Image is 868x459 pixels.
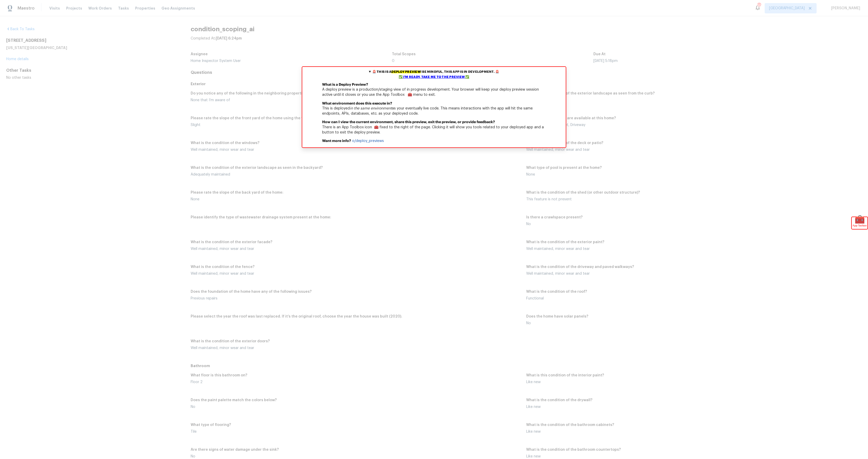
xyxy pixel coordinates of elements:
h5: What is the condition of the exterior facade? [191,240,272,244]
h5: Please identify the type of wastewater drainage system present at the home: [191,216,331,219]
span: [PERSON_NAME] [829,6,860,11]
div: Floor 2 [191,380,522,384]
div: Other Tasks [6,68,174,73]
span: Work Orders [88,6,112,11]
h5: What is the condition of the drywall? [526,398,592,402]
h5: What is the condition of the windows? [191,141,259,145]
em: in the same environment [350,107,392,110]
h5: Total Scopes [392,52,416,56]
h5: Are there signs of water damage under the sink? [191,448,279,452]
span: [GEOGRAPHIC_DATA] [769,6,805,11]
h5: [US_STATE][GEOGRAPHIC_DATA] [6,45,174,50]
h5: What type of pool is present at the home? [526,166,602,170]
div: Previous repairs [191,297,522,300]
h5: What floor is this bathroom on? [191,374,247,377]
span: Geo Assignments [161,6,195,11]
div: 50 [757,3,761,8]
div: Adequately maintained [191,173,522,176]
div: None [191,197,522,201]
h5: What is the condition of the bathroom cabinets? [526,423,614,427]
h5: What types of parking are available at this home? [526,116,616,120]
p: A deploy preview is a production/staging view of in progress development. Your browser will keep ... [302,82,566,101]
h5: Does the home have solar panels? [526,315,588,318]
h5: What is this condition of the interior paint? [526,374,604,377]
div: Functional [526,297,858,300]
h5: What is the condition of the exterior doors? [191,339,270,343]
span: Properties [135,6,155,11]
h5: Please rate the slope of the back yard of the home: [191,191,283,194]
h5: Please select the year the roof was last replaced. If it’s the original roof, choose the year the... [191,315,402,318]
h5: What is the condition of the driveway and paved walkways? [526,265,634,269]
div: Well maintained, minor wear and tear [526,148,858,152]
h5: What is the condition of the shed (or other outdoor structure)? [526,191,640,194]
div: Well maintained, minor wear and tear [526,247,858,251]
div: Like new [526,455,858,458]
span: [DATE] 6:24pm [216,37,242,40]
div: Like new [526,405,858,409]
a: Home details [6,57,29,61]
span: No other tasks [6,76,31,80]
h5: Does the foundation of the home have any of the following issues? [191,290,312,294]
div: This feature is not present [526,197,858,201]
span: Visits [49,6,60,11]
span: Maestro [18,6,35,11]
div: Tile [191,430,522,433]
p: This is deployed as your eventually live code. This means interactions with the app will hit the ... [302,101,566,120]
b: How can I view the current environment, share this preview, exit the preview, or provide feedback? [322,120,495,124]
div: [DATE] 5:18pm [593,59,795,63]
mark: deploy preview [391,70,420,73]
h5: What is the condition of the exterior landscape as seen from the curb? [526,92,655,95]
div: Like new [526,430,858,433]
p: There is an App Toolbox icon 🧰 fixed to the right of the page. Clicking it will show you tools re... [302,120,566,139]
span: App Toolbox [853,223,867,228]
div: 0 [392,59,593,63]
div: Completed At: [191,36,862,49]
b: What is a Deploy Preview? [322,83,368,86]
h5: What is the condition of the bathroom countertops? [526,448,621,452]
h2: [STREET_ADDRESS] [6,38,174,43]
h2: condition_scoping_ai [191,27,862,32]
div: Well maintained, minor wear and tear [191,247,522,251]
div: None [526,173,858,176]
div: None that I’m aware of [191,98,522,102]
h5: Assignee [191,52,208,56]
div: No [191,455,522,458]
div: Well maintained, minor wear and tear [191,346,522,350]
div: 🧰App Toolbox [852,217,867,229]
h5: Does the paint palette match the colors below? [191,398,277,402]
h5: What is the condition of the exterior paint? [526,240,604,244]
div: No [191,405,522,409]
h5: Bathroom [191,363,862,368]
b: Want more info? [322,139,351,143]
summary: 🚨 This is adeploy preview! Be mindful, this app is in development. 🚨✅ I'm ready, take me to the p... [302,67,566,82]
div: Excellent curb appeal [526,98,858,102]
div: Well maintained, minor wear and tear [526,272,858,275]
div: Attached garage, Street, Driveway [526,123,858,127]
h5: Please rate the slope of the front yard of the home using the following: [191,116,319,120]
div: No [526,222,858,226]
div: Well maintained, minor wear and tear [191,272,522,275]
div: Like new [526,380,858,384]
h4: Questions [191,70,862,75]
h5: What type of flooring? [191,423,231,427]
h5: What is the condition of the fence? [191,265,254,269]
a: o/deploy_previews [352,139,384,143]
div: Slight [191,123,522,127]
h5: Exterior [191,81,862,86]
span: Projects [66,6,82,11]
b: What environment does this execute in? [322,102,392,105]
span: Tasks [118,6,129,10]
span: 🧰 [852,217,867,222]
div: Home Inspector System User [191,59,392,63]
h5: Do you notice any of the following in the neighboring properties? [191,92,308,95]
h5: What is the condition of the exterior landscape as seen in the backyard? [191,166,323,170]
a: Back To Tasks [6,27,35,31]
h5: What is the condition of the roof? [526,290,587,294]
div: Well maintained, minor wear and tear [191,148,522,152]
h5: Due At [593,52,606,56]
h5: Is there a crawlspace present? [526,216,583,219]
div: No [526,321,858,325]
div: ✅ I'm ready, take me to the preview ✅ [304,75,564,80]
